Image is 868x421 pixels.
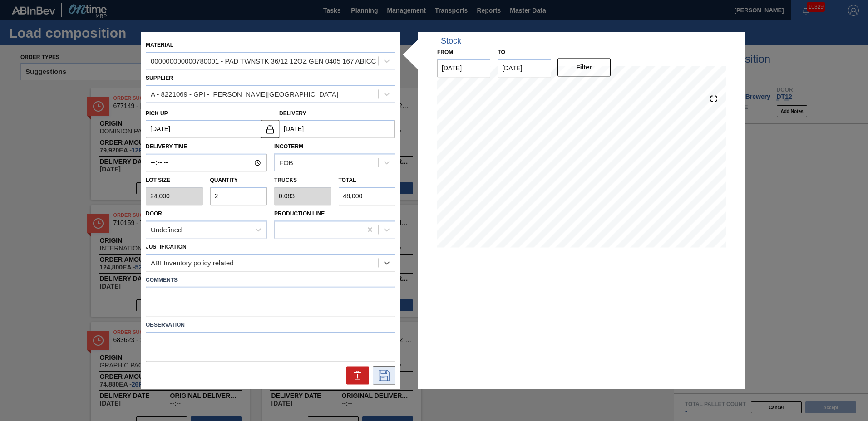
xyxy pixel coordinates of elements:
input: mm/dd/yyyy [146,120,261,138]
label: Delivery [279,110,306,117]
label: Trucks [274,177,297,184]
label: Observation [146,319,395,332]
div: A - 8221069 - GPI - [PERSON_NAME][GEOGRAPHIC_DATA] [151,90,338,98]
label: Door [146,210,162,217]
label: Justification [146,244,187,250]
label: From [437,49,453,55]
label: Supplier [146,75,173,81]
div: Stock [441,36,461,46]
div: Delete Suggestion [346,367,369,385]
input: mm/dd/yyyy [498,59,551,77]
div: 000000000000780001 - PAD TWNSTK 36/12 12OZ GEN 0405 167 ABICC [151,57,376,65]
input: mm/dd/yyyy [437,59,490,77]
button: Filter [557,58,611,76]
div: FOB [279,159,293,166]
label: to [498,49,505,55]
div: Undefined [151,226,182,234]
label: Delivery Time [146,141,267,154]
input: mm/dd/yyyy [279,120,395,138]
div: Save Suggestion [373,367,395,385]
label: Comments [146,274,395,287]
img: locked [265,123,276,134]
label: Incoterm [274,144,303,150]
label: Production Line [274,210,325,217]
button: locked [261,120,279,138]
label: Quantity [210,177,238,184]
label: Pick up [146,110,168,117]
label: Total [339,177,356,184]
label: Material [146,42,173,48]
label: Lot size [146,174,203,187]
div: ABI Inventory policy related [151,259,234,266]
